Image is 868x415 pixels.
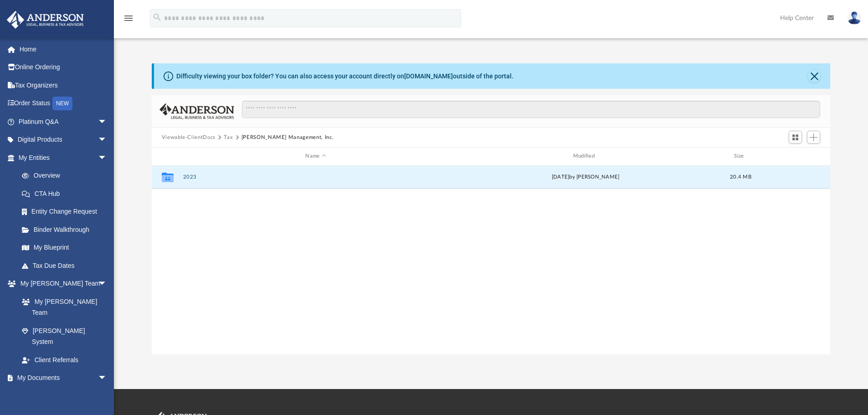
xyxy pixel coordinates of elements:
span: arrow_drop_down [98,113,116,131]
a: [PERSON_NAME] System [13,322,116,351]
i: search [152,12,162,22]
div: NEW [52,97,72,110]
div: Name [182,152,448,160]
span: arrow_drop_down [98,369,116,388]
a: [DOMAIN_NAME] [404,72,453,80]
img: Anderson Advisors Platinum Portal [4,11,87,29]
a: My Entitiesarrow_drop_down [6,149,121,167]
a: Order StatusNEW [6,94,121,113]
a: Tax Due Dates [13,256,121,275]
a: My Blueprint [13,239,116,257]
input: Search files and folders [242,101,820,118]
button: Close [808,70,821,82]
a: Client Referrals [13,351,116,369]
a: Digital Productsarrow_drop_down [6,131,121,149]
div: Difficulty viewing your box folder? You can also access your account directly on outside of the p... [176,72,514,81]
span: arrow_drop_down [98,149,116,167]
div: id [156,152,179,160]
span: arrow_drop_down [98,131,116,149]
div: Modified [452,152,719,160]
span: arrow_drop_down [98,275,116,293]
button: [PERSON_NAME] Management, Inc. [241,133,334,142]
div: Size [722,152,759,160]
a: Binder Walkthrough [13,220,121,239]
a: Entity Change Request [13,203,121,221]
button: 2023 [183,174,448,180]
button: Tax [224,133,233,142]
div: id [763,152,827,160]
a: Overview [13,167,121,185]
button: Switch to Grid View [789,131,802,143]
button: Add [807,131,821,143]
i: menu [123,13,134,24]
a: Home [6,40,121,58]
div: [DATE] by [PERSON_NAME] [452,173,718,181]
img: User Pic [847,11,861,25]
a: My [PERSON_NAME] Team [13,292,112,322]
a: Platinum Q&Aarrow_drop_down [6,113,121,131]
div: grid [152,166,831,354]
a: CTA Hub [13,184,121,203]
button: Viewable-ClientDocs [162,133,216,142]
a: Tax Organizers [6,76,121,94]
span: 20.4 MB [730,174,751,179]
a: Online Ordering [6,58,121,77]
a: My Documentsarrow_drop_down [6,369,116,387]
a: My [PERSON_NAME] Teamarrow_drop_down [6,275,116,293]
a: menu [123,17,134,24]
